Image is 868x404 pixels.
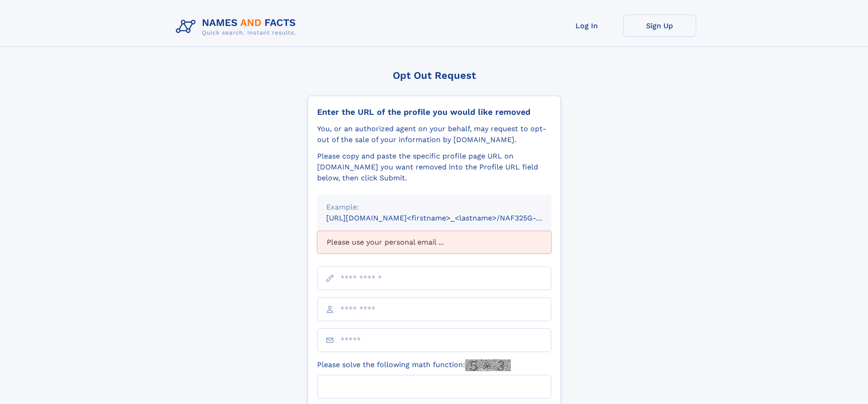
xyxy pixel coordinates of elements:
img: Logo Names and Facts [172,15,303,39]
label: Please solve the following math function: [317,359,511,371]
small: [URL][DOMAIN_NAME]<firstname>_<lastname>/NAF325G-xxxxxxxx [326,214,569,222]
div: Example: [326,202,542,213]
a: Log In [550,15,623,37]
div: Enter the URL of the profile you would like removed [317,107,551,117]
div: Opt Out Request [308,70,561,81]
div: Please copy and paste the specific profile page URL on [DOMAIN_NAME] you want removed into the Pr... [317,151,551,184]
div: Please use your personal email ... [317,231,551,254]
a: Sign Up [623,15,696,37]
div: You, or an authorized agent on your behalf, may request to opt-out of the sale of your informatio... [317,123,551,145]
